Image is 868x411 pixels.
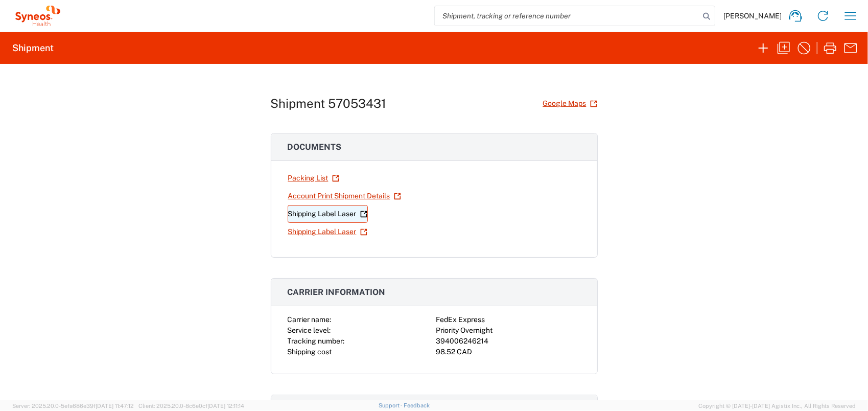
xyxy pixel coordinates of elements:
[12,42,54,54] h2: Shipment
[436,325,581,336] div: Priority Overnight
[723,11,782,20] span: [PERSON_NAME]
[543,95,598,112] a: Google Maps
[12,403,134,409] span: Server: 2025.20.0-5efa686e39f
[288,287,386,297] span: Carrier information
[96,403,134,409] span: [DATE] 11:47:12
[288,169,340,187] a: Packing List
[207,403,244,409] span: [DATE] 12:11:14
[288,142,342,152] span: Documents
[436,314,581,325] div: FedEx Express
[435,6,699,26] input: Shipment, tracking or reference number
[698,401,856,410] span: Copyright © [DATE]-[DATE] Agistix Inc., All Rights Reserved
[288,337,345,345] span: Tracking number:
[271,96,387,111] h1: Shipment 57053431
[379,402,404,408] a: Support
[436,347,581,357] div: 98.52 CAD
[288,187,402,205] a: Account Print Shipment Details
[288,205,368,223] a: Shipping Label Laser
[288,348,332,356] span: Shipping cost
[138,403,244,409] span: Client: 2025.20.0-8c6e0cf
[288,315,332,324] span: Carrier name:
[288,223,368,241] a: Shipping Label Laser
[288,326,331,334] span: Service level:
[404,402,430,408] a: Feedback
[436,336,581,347] div: 394006246214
